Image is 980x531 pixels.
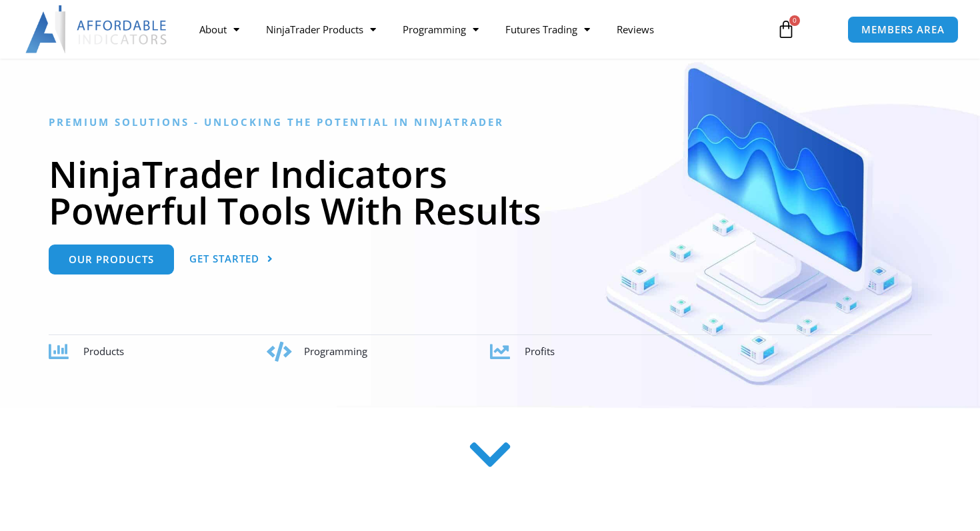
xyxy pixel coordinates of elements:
nav: Menu [186,14,765,45]
a: Our Products [49,245,174,274]
span: Get Started [189,254,259,264]
a: Programming [389,14,492,45]
a: Futures Trading [492,14,603,45]
a: Get Started [189,245,273,274]
span: MEMBERS AREA [861,25,945,35]
a: Reviews [603,14,667,45]
a: NinjaTrader Products [253,14,389,45]
span: Profits [525,344,555,358]
a: 0 [757,10,815,49]
a: About [186,14,253,45]
img: LogoAI | Affordable Indicators – NinjaTrader [25,5,169,53]
a: MEMBERS AREA [847,16,959,43]
span: Our Products [69,255,154,265]
span: 0 [789,15,800,26]
h1: NinjaTrader Indicators Powerful Tools With Results [49,155,932,229]
span: Programming [304,344,367,358]
span: Products [83,344,124,358]
h6: Premium Solutions - Unlocking the Potential in NinjaTrader [49,116,932,129]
